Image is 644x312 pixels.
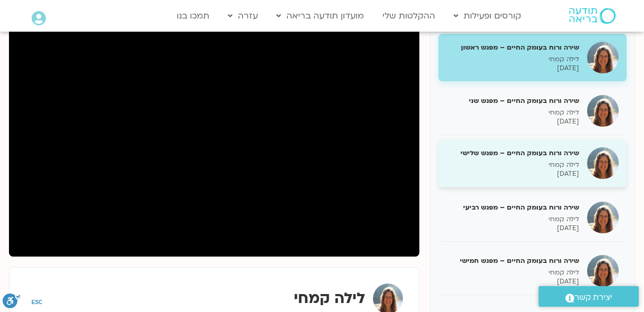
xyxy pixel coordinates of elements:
[294,288,365,308] strong: לילה קמחי
[446,148,579,158] h5: שירה ורוח בעומק החיים – מפגש שלישי
[446,108,579,117] p: לילה קמחי
[539,286,639,307] a: יצירת קשר
[223,6,263,26] a: עזרה
[446,96,579,106] h5: שירה ורוח בעומק החיים – מפגש שני
[446,215,579,224] p: לילה קמחי
[587,255,619,287] img: שירה ורוח בעומק החיים – מפגש חמישי
[446,224,579,233] p: [DATE]
[587,95,619,127] img: שירה ורוח בעומק החיים – מפגש שני
[569,8,616,24] img: תודעה בריאה
[587,42,619,73] img: שירה ורוח בעומק החיים – מפגש ראשון
[446,117,579,126] p: [DATE]
[446,256,579,266] h5: שירה ורוח בעומק החיים – מפגש חמישי
[446,203,579,212] h5: שירה ורוח בעומק החיים – מפגש רביעי
[446,277,579,286] p: [DATE]
[587,202,619,233] img: שירה ורוח בעומק החיים – מפגש רביעי
[587,147,619,179] img: שירה ורוח בעומק החיים – מפגש שלישי
[171,6,215,26] a: תמכו בנו
[446,160,579,169] p: לילה קמחי
[446,43,579,52] h5: שירה ורוח בעומק החיים – מפגש ראשון
[446,55,579,64] p: לילה קמחי
[446,169,579,178] p: [DATE]
[271,6,369,26] a: מועדון תודעה בריאה
[446,64,579,73] p: [DATE]
[377,6,440,26] a: ההקלטות שלי
[574,290,612,305] span: יצירת קשר
[446,268,579,277] p: לילה קמחי
[448,6,526,26] a: קורסים ופעילות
